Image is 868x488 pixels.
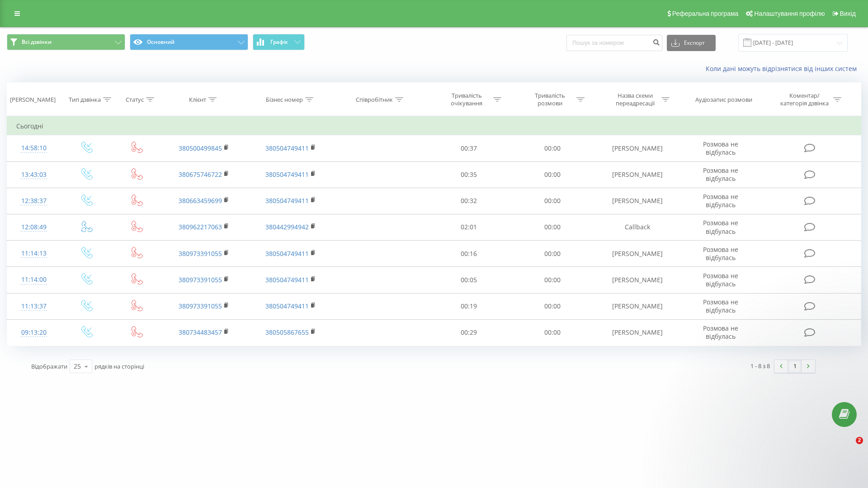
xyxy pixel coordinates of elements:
span: Налаштування профілю [754,10,825,17]
a: 380973391055 [179,249,222,258]
span: Розмова не відбулась [703,218,738,235]
button: Основний [130,34,248,50]
div: [PERSON_NAME] [10,96,56,104]
a: 380500499845 [179,144,222,152]
span: Розмова не відбулась [703,192,738,209]
span: Графік [270,39,288,45]
button: Експорт [667,35,716,51]
div: Бізнес номер [266,96,303,104]
a: 380504749411 [265,249,309,258]
td: [PERSON_NAME] [594,293,681,319]
a: 380973391055 [179,275,222,284]
td: 00:35 [427,161,510,188]
div: Назва схеми переадресації [611,92,659,107]
td: 00:00 [510,188,594,214]
a: 380504749411 [265,302,309,310]
span: Вихід [840,10,856,17]
div: 12:38:37 [16,192,52,210]
td: 00:19 [427,293,510,319]
a: 380504749411 [265,275,309,284]
td: 00:00 [510,319,594,346]
a: 380504749411 [265,196,309,205]
a: 380734483457 [179,328,222,336]
td: [PERSON_NAME] [594,319,681,346]
td: 00:37 [427,135,510,161]
td: [PERSON_NAME] [594,267,681,293]
div: Статус [126,96,144,104]
td: 00:32 [427,188,510,214]
td: [PERSON_NAME] [594,135,681,161]
span: Всі дзвінки [22,38,52,46]
div: Коментар/категорія дзвінка [778,92,831,107]
td: 00:00 [510,241,594,267]
a: 380675746722 [179,170,222,179]
td: 00:29 [427,319,510,346]
div: Клієнт [189,96,206,104]
button: Графік [253,34,305,50]
td: [PERSON_NAME] [594,241,681,267]
td: 00:00 [510,267,594,293]
button: Всі дзвінки [7,34,125,50]
input: Пошук за номером [566,35,662,51]
a: 380442994942 [265,223,309,231]
span: Розмова не відбулась [703,166,738,183]
div: 13:43:03 [16,166,52,184]
span: Відображати [31,362,67,370]
td: 00:00 [510,135,594,161]
td: Callback [594,214,681,240]
div: 09:13:20 [16,324,52,341]
div: Співробітник [356,96,393,104]
td: [PERSON_NAME] [594,161,681,188]
span: рядків на сторінці [94,362,144,370]
a: 380962217063 [179,223,222,231]
div: Тривалість очікування [443,92,491,107]
div: Аудіозапис розмови [695,96,752,104]
td: 00:05 [427,267,510,293]
div: 11:14:13 [16,245,52,262]
div: Тип дзвінка [69,96,101,104]
a: Коли дані можуть відрізнятися вiд інших систем [706,64,861,73]
a: 380504749411 [265,144,309,152]
td: 00:00 [510,214,594,240]
div: Тривалість розмови [526,92,574,107]
a: 380663459699 [179,196,222,205]
td: 00:00 [510,293,594,319]
div: 14:58:10 [16,139,52,157]
div: 11:14:00 [16,271,52,289]
td: 00:16 [427,241,510,267]
td: Сьогодні [7,117,861,135]
span: Реферальна програма [672,10,739,17]
td: [PERSON_NAME] [594,188,681,214]
span: 2 [856,437,863,444]
span: Розмова не відбулась [703,140,738,156]
div: 12:08:49 [16,218,52,236]
a: 380505867655 [265,328,309,336]
a: 380973391055 [179,302,222,310]
div: 25 [74,362,81,371]
div: 11:13:37 [16,298,52,315]
a: 380504749411 [265,170,309,179]
span: Розмова не відбулась [703,245,738,262]
td: 02:01 [427,214,510,240]
iframe: Intercom live chat [837,437,859,459]
td: 00:00 [510,161,594,188]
